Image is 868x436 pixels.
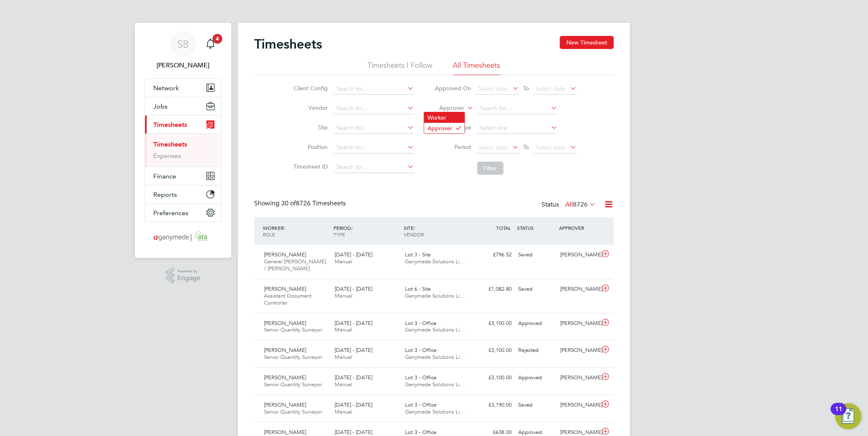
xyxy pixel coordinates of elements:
[153,209,188,217] span: Preferences
[515,344,557,357] div: Rejected
[472,317,515,330] div: £3,100.00
[264,326,322,333] span: Senior Quantity Surveyor
[424,123,465,133] li: Approver
[405,408,465,415] span: Ganymede Solutions Li…
[477,162,503,175] button: Filter
[281,199,346,207] span: 8726 Timesheets
[153,140,187,148] a: Timesheets
[145,133,221,167] div: Timesheets
[368,60,433,75] li: Timesheets I Follow
[435,143,472,151] label: Period
[135,23,231,258] nav: Main navigation
[145,116,221,133] button: Timesheets
[536,85,566,92] span: Select date
[515,317,557,330] div: Approved
[479,85,508,92] span: Select date
[479,144,508,151] span: Select date
[541,199,597,211] div: Status
[264,374,306,381] span: [PERSON_NAME]
[291,104,328,111] label: Vendor
[153,152,181,160] a: Expenses
[560,36,614,49] button: New Timesheet
[335,347,372,354] span: [DATE] - [DATE]
[557,220,600,235] div: APPROVER
[402,220,473,242] div: SITE
[264,285,306,292] span: [PERSON_NAME]
[351,225,353,231] span: /
[281,199,296,207] span: 30 of
[335,429,372,436] span: [DATE] - [DATE]
[334,162,414,173] input: Search for...
[335,381,352,388] span: Manual
[153,121,187,129] span: Timesheets
[453,60,501,75] li: All Timesheets
[477,122,558,134] input: Select one
[405,429,437,436] span: Lot 3 - Office
[263,231,275,238] span: ROLE
[435,85,472,92] label: Approved On
[264,258,326,272] span: General [PERSON_NAME] / [PERSON_NAME]
[145,204,221,222] button: Preferences
[521,142,532,152] span: To
[333,231,345,238] span: TYPE
[472,283,515,296] div: £1,082.80
[264,347,306,354] span: [PERSON_NAME]
[145,167,221,185] button: Finance
[565,200,596,209] label: All
[291,85,328,92] label: Client Config
[153,172,176,180] span: Finance
[334,142,414,153] input: Search for...
[153,84,179,92] span: Network
[254,36,322,52] h2: Timesheets
[264,408,322,415] span: Senior Quantity Surveyor
[335,401,372,408] span: [DATE] - [DATE]
[264,354,322,360] span: Senior Quantity Surveyor
[557,398,600,412] div: [PERSON_NAME]
[213,34,222,44] span: 4
[331,220,402,242] div: PERIOD
[477,103,558,114] input: Search for...
[335,354,352,360] span: Manual
[835,403,861,429] button: Open Resource Center, 11 new notifications
[515,248,557,262] div: Saved
[261,220,331,242] div: WORKER
[291,163,328,170] label: Timesheet ID
[573,200,588,209] span: 8726
[405,354,465,360] span: Ganymede Solutions Li…
[405,347,437,354] span: Lot 3 - Office
[151,230,215,243] img: ganymedesolutions-logo-retina.png
[405,258,465,265] span: Ganymede Solutions Li…
[557,317,600,330] div: [PERSON_NAME]
[557,371,600,385] div: [PERSON_NAME]
[254,199,347,208] div: Showing
[405,285,431,292] span: Lot 6 - Site
[424,112,465,123] li: Worker
[145,185,221,203] button: Reports
[515,371,557,385] div: Approved
[145,79,221,97] button: Network
[521,83,532,93] span: To
[335,374,372,381] span: [DATE] - [DATE]
[177,275,200,282] span: Engage
[264,320,306,327] span: [PERSON_NAME]
[334,83,414,95] input: Search for...
[405,292,465,299] span: Ganymede Solutions Li…
[472,248,515,262] div: £796.52
[153,191,177,198] span: Reports
[264,251,306,258] span: [PERSON_NAME]
[334,103,414,114] input: Search for...
[166,268,201,283] a: Powered byEngage
[536,144,566,151] span: Select date
[335,292,352,299] span: Manual
[472,344,515,357] div: £3,100.00
[264,429,306,436] span: [PERSON_NAME]
[414,225,416,231] span: /
[335,320,372,327] span: [DATE] - [DATE]
[153,102,168,110] span: Jobs
[284,225,285,231] span: /
[177,39,189,49] span: SB
[428,104,465,112] label: Approver
[291,124,328,131] label: Site
[405,251,431,258] span: Lot 3 - Site
[405,326,465,333] span: Ganymede Solutions Li…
